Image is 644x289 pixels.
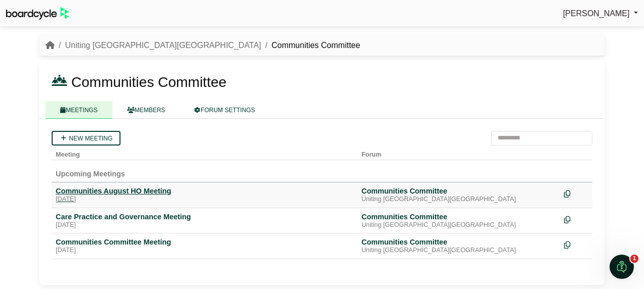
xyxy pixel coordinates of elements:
[56,237,353,247] div: Communities Committee Meeting
[56,221,353,229] div: [DATE]
[112,101,180,119] a: MEMBERS
[52,160,592,182] td: Upcoming Meetings
[65,41,261,50] a: Uniting [GEOGRAPHIC_DATA][GEOGRAPHIC_DATA]
[564,212,588,226] div: Make a copy
[180,101,269,119] a: FORUM SETTINGS
[361,186,556,204] a: Communities Committee Uniting [GEOGRAPHIC_DATA][GEOGRAPHIC_DATA]
[56,237,353,255] a: Communities Committee Meeting [DATE]
[564,237,588,251] div: Make a copy
[56,212,353,229] a: Care Practice and Governance Meeting [DATE]
[56,212,353,221] div: Care Practice and Governance Meeting
[46,39,360,52] nav: breadcrumb
[261,39,360,52] li: Communities Committee
[56,186,353,196] div: Communities August HO Meeting
[563,9,630,18] span: [PERSON_NAME]
[361,212,556,221] div: Communities Committee
[56,196,353,204] div: [DATE]
[361,221,556,229] div: Uniting [GEOGRAPHIC_DATA][GEOGRAPHIC_DATA]
[361,247,556,255] div: Uniting [GEOGRAPHIC_DATA][GEOGRAPHIC_DATA]
[71,74,227,90] span: Communities Committee
[56,247,353,255] div: [DATE]
[6,7,69,20] img: BoardcycleBlackGreen-aaafeed430059cb809a45853b8cf6d952af9d84e6e89e1f1685b34bfd5cb7d64.svg
[564,186,588,200] div: Make a copy
[52,146,357,160] th: Meeting
[630,255,638,263] span: 1
[563,7,638,20] a: [PERSON_NAME]
[361,212,556,229] a: Communities Committee Uniting [GEOGRAPHIC_DATA][GEOGRAPHIC_DATA]
[361,186,556,196] div: Communities Committee
[361,237,556,255] a: Communities Committee Uniting [GEOGRAPHIC_DATA][GEOGRAPHIC_DATA]
[361,237,556,247] div: Communities Committee
[357,146,560,160] th: Forum
[52,131,120,146] a: New meeting
[56,186,353,204] a: Communities August HO Meeting [DATE]
[46,101,112,119] a: MEETINGS
[610,255,634,279] iframe: Intercom live chat
[361,196,556,204] div: Uniting [GEOGRAPHIC_DATA][GEOGRAPHIC_DATA]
